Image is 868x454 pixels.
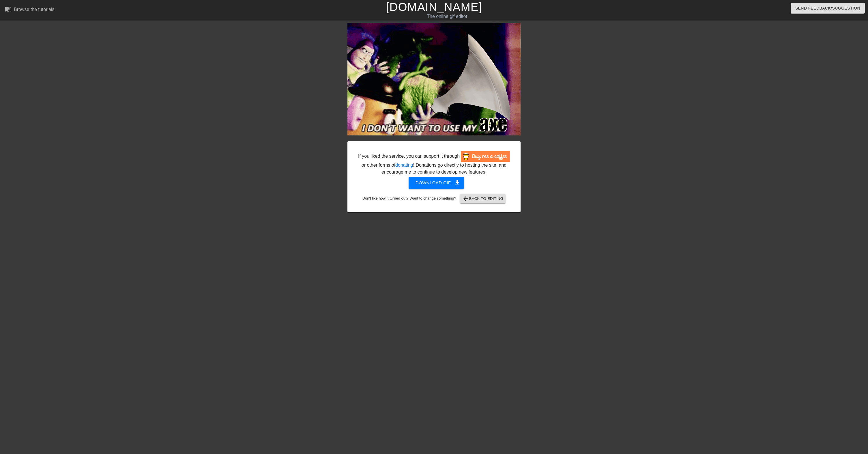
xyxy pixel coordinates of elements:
[347,23,521,135] img: RucnXgLS.gif
[462,195,504,202] span: Back to Editing
[386,1,482,13] a: [DOMAIN_NAME]
[5,5,56,14] a: Browse the tutorials!
[416,179,457,187] span: Download gif
[358,151,510,176] div: If you liked the service, you can support it through or other forms of ! Donations go directly to...
[356,194,512,203] div: Don't like how it turned out? Want to change something?
[791,3,865,14] button: Send Feedback/Suggestion
[454,179,461,186] span: get_app
[795,5,860,12] span: Send Feedback/Suggestion
[395,163,413,168] a: donating
[404,180,464,185] a: Download gif
[460,194,506,203] button: Back to Editing
[292,13,602,20] div: The online gif editor
[462,195,469,202] span: arrow_back
[5,5,12,12] span: menu_book
[461,151,510,162] img: Buy Me A Coffee
[14,7,56,12] div: Browse the tutorials!
[409,177,464,189] button: Download gif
